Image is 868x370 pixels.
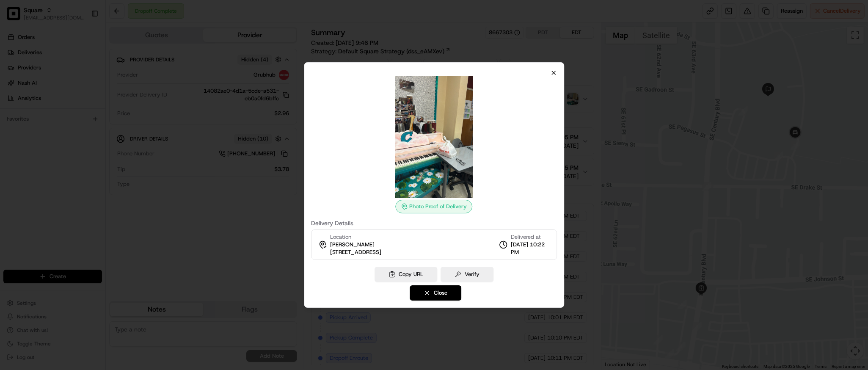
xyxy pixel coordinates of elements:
[72,124,78,130] div: 💻
[5,119,68,135] a: 📗Knowledge Base
[410,285,461,301] button: Close
[375,267,437,282] button: Copy URL
[373,76,495,198] img: photo_proof_of_delivery image
[330,233,351,241] span: Location
[441,267,493,282] button: Verify
[311,220,557,226] label: Delivery Details
[511,241,550,256] span: [DATE] 10:22 PM
[8,8,25,25] img: Nash
[330,241,375,249] span: [PERSON_NAME]
[60,143,102,150] a: Powered byPylon
[84,144,102,150] span: Pylon
[395,200,472,213] div: Photo Proof of Delivery
[22,55,140,64] input: Clear
[8,34,154,47] p: Welcome 👋
[17,123,65,131] span: Knowledge Base
[144,83,154,94] button: Start new chat
[330,249,381,256] span: [STREET_ADDRESS]
[511,233,550,241] span: Delivered at
[80,123,136,131] span: API Documentation
[29,81,139,89] div: Start new chat
[68,119,139,135] a: 💻API Documentation
[8,124,15,130] div: 📗
[29,89,107,96] div: We're available if you need us!
[8,81,24,96] img: 1736555255976-a54dd68f-1ca7-489b-9aae-adbdc363a1c4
